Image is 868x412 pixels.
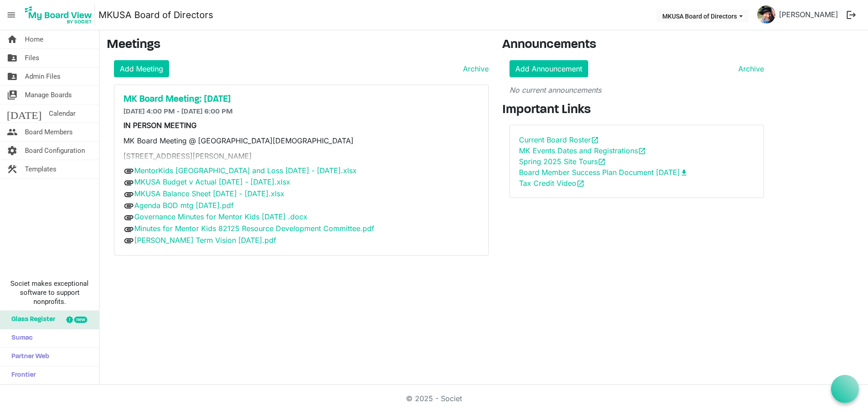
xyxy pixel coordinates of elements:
[775,5,842,24] a: [PERSON_NAME]
[134,224,374,233] a: Minutes for Mentor Kids 82125 Resource Development Committee.pdf
[123,135,479,146] p: MK Board Meeting @ [GEOGRAPHIC_DATA][DEMOGRAPHIC_DATA]
[7,30,18,48] span: home
[7,104,42,123] span: [DATE]
[107,38,489,53] h3: Meetings
[735,63,764,74] a: Archive
[123,212,134,223] span: attachment
[576,180,585,188] span: open_in_new
[519,168,688,177] a: Board Member Success Plan Document [DATE]download
[25,30,43,48] span: Home
[502,38,771,53] h3: Announcements
[459,63,489,74] a: Archive
[656,9,749,22] button: MKUSA Board of Directors dropdownbutton
[7,142,18,160] span: settings
[123,94,479,105] a: MK Board Meeting: [DATE]
[509,85,764,95] p: No current announcements
[25,123,73,141] span: Board Members
[509,60,588,77] a: Add Announcement
[134,177,290,186] a: MKUSA Budget v Actual [DATE] - [DATE].xlsx
[123,121,197,130] strong: IN PERSON MEETING
[25,86,72,104] span: Manage Boards
[25,142,85,160] span: Board Configuration
[7,348,49,366] span: Partner Web
[842,5,861,24] button: logout
[7,366,36,384] span: Frontier
[598,158,606,166] span: open_in_new
[638,147,646,155] span: open_in_new
[7,311,55,329] span: Glass Register
[406,394,462,403] a: © 2025 - Societ
[4,279,95,306] span: Societ makes exceptional software to support nonprofits.
[25,49,39,67] span: Files
[519,179,585,188] a: Tax Credit Videoopen_in_new
[22,4,99,26] a: My Board View Logo
[519,146,646,155] a: MK Events Dates and Registrationsopen_in_new
[7,123,18,141] span: people
[134,189,284,198] a: MKUSA Balance Sheet [DATE] - [DATE].xlsx
[134,236,276,245] a: [PERSON_NAME] Term Vision [DATE].pdf
[25,160,57,178] span: Templates
[134,212,307,221] a: Governance Minutes for Mentor Kids [DATE] .docx
[7,49,18,67] span: folder_shared
[7,329,33,347] span: Sumac
[7,86,18,104] span: switch_account
[123,177,134,188] span: attachment
[123,151,479,161] p: [STREET_ADDRESS][PERSON_NAME]
[519,157,606,166] a: Spring 2025 Site Toursopen_in_new
[3,6,20,24] span: menu
[591,136,599,144] span: open_in_new
[757,5,775,24] img: _za9uymvxkpn3XnriJjw_HPSMkW8LeXEVYrVAGptXeIKi6M-EVfuOXd3gdhOBrMDve9Ar-hSnKH78StVCqVxNQ_thumb.png
[7,160,18,178] span: construction
[502,103,771,118] h3: Important Links
[134,201,234,210] a: Agenda BOD mtg [DATE].pdf
[123,224,134,235] span: attachment
[25,67,61,85] span: Admin Files
[7,67,18,85] span: folder_shared
[114,60,169,77] a: Add Meeting
[123,108,479,116] h6: [DATE] 4:00 PM - [DATE] 6:00 PM
[123,189,134,200] span: attachment
[22,4,95,26] img: My Board View Logo
[74,317,87,323] div: new
[49,104,75,123] span: Calendar
[519,135,599,144] a: Current Board Rosteropen_in_new
[99,6,213,24] a: MKUSA Board of Directors
[123,200,134,211] span: attachment
[123,166,134,176] span: attachment
[123,235,134,246] span: attachment
[680,169,688,177] span: download
[134,166,357,175] a: MentorKids [GEOGRAPHIC_DATA] and Loss [DATE] - [DATE].xlsx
